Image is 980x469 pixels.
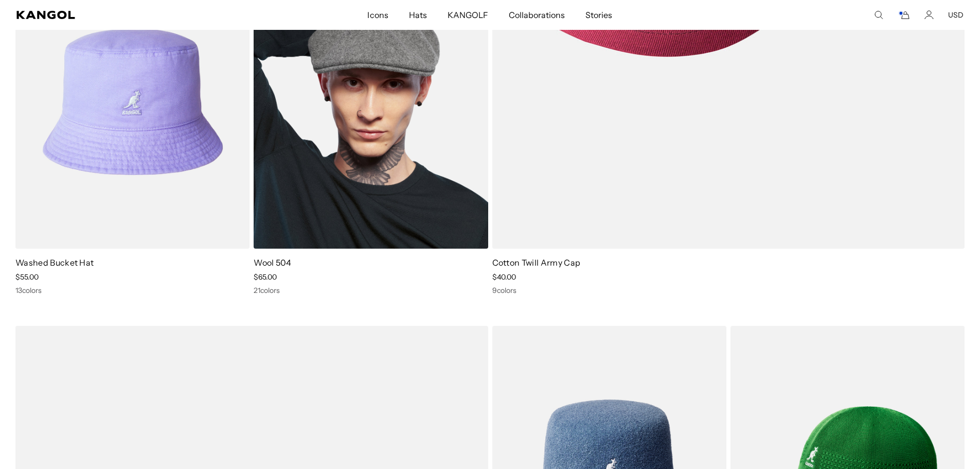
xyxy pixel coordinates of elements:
[15,257,94,268] a: Washed Bucket Hat
[492,257,581,268] a: Cotton Twill Army Cap
[492,286,965,295] div: 9 colors
[16,11,244,19] a: Kangol
[254,272,277,282] span: $65.00
[492,272,516,282] span: $40.00
[254,257,292,268] a: Wool 504
[874,10,883,20] summary: Search here
[948,10,964,20] button: USD
[898,10,910,20] button: Cart
[254,286,488,295] div: 21 colors
[924,10,934,20] a: Account
[15,286,250,295] div: 13 colors
[15,272,39,282] span: $55.00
